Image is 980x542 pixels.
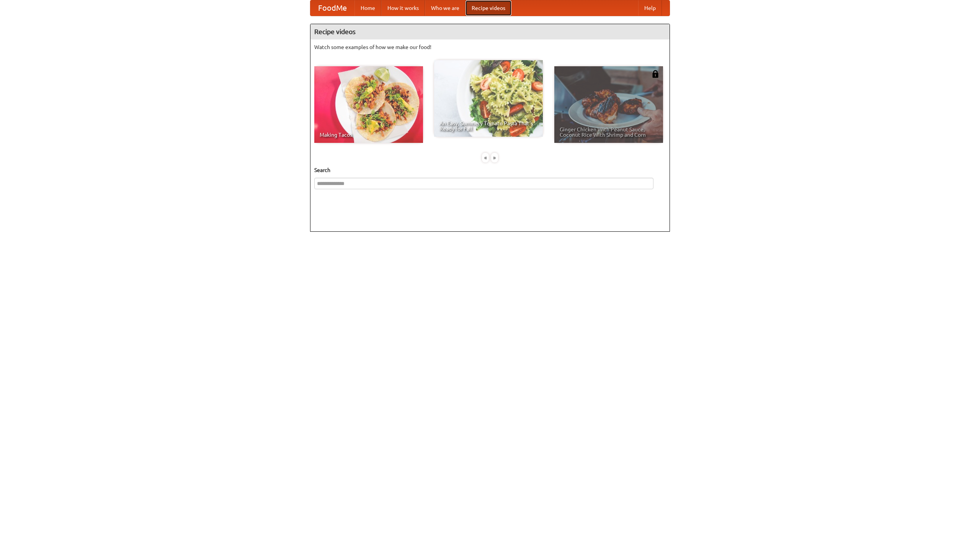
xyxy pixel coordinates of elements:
a: FoodMe [310,0,354,16]
a: Home [354,0,381,16]
a: Who we are [425,0,465,16]
a: Making Tacos [314,66,423,143]
h5: Search [314,166,666,174]
a: How it works [381,0,425,16]
a: Recipe videos [465,0,511,16]
h4: Recipe videos [310,24,670,39]
span: An Easy, Summery Tomato Pasta That's Ready for Fall [439,121,537,131]
img: 483408.png [652,70,659,78]
div: « [482,153,489,162]
span: Making Tacos [320,132,418,138]
div: » [491,153,498,162]
p: Watch some examples of how we make our food! [314,43,666,51]
a: An Easy, Summery Tomato Pasta That's Ready for Fall [434,60,543,137]
a: Help [638,0,662,16]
